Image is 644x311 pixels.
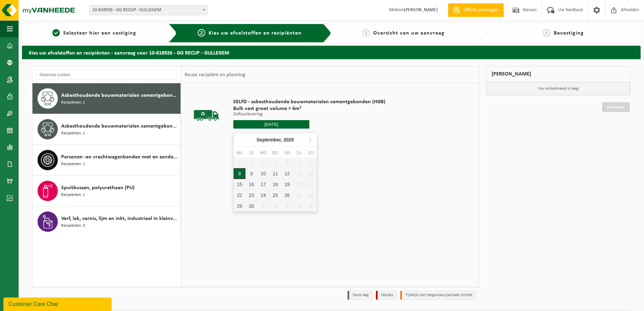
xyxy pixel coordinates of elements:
div: 15 [234,179,245,190]
h2: Kies uw afvalstoffen en recipiënten - aanvraag voor 10-818926 - GG RECUP - GULLEGEM [22,46,641,59]
div: 23 [245,190,257,201]
div: 2 [269,201,281,212]
span: Personen -en vrachtwagenbanden met en zonder velg [61,153,179,161]
button: Spuitbussen, polyurethaan (PU) Recipiënten: 1 [32,176,181,206]
div: 9 [245,168,257,179]
button: Asbesthoudende bouwmaterialen cementgebonden met isolatie(hechtgebonden) Recipiënten: 1 [32,114,181,145]
li: Tijdelijk niet toegestaan/période limitée [400,291,476,300]
div: 19 [281,179,293,190]
span: 2 [198,29,205,37]
div: September, [254,134,297,145]
div: 24 [257,190,269,201]
iframe: chat widget [3,296,113,311]
div: 16 [245,179,257,190]
div: 25 [269,190,281,201]
span: Overzicht van uw aanvraag [373,30,445,36]
span: Recipiënten: 1 [61,161,85,168]
span: Recipiënten: 1 [61,99,85,106]
li: Vaste dag [348,291,373,300]
div: di [245,150,257,156]
div: Keuze recipiënt en planning [181,66,249,83]
div: [PERSON_NAME] [486,66,631,82]
span: Recipiënten: 1 [61,130,85,137]
span: 4 [543,29,550,37]
button: Personen -en vrachtwagenbanden met en zonder velg Recipiënten: 1 [32,145,181,176]
div: do [269,150,281,156]
span: Asbesthoudende bouwmaterialen cementgebonden (hechtgebonden) [61,91,179,99]
span: Bevestiging [554,30,584,36]
p: Zelfaanlevering [233,112,385,117]
strong: [PERSON_NAME] [404,7,438,13]
button: Asbesthoudende bouwmaterialen cementgebonden (hechtgebonden) Recipiënten: 1 [32,83,181,114]
div: 30 [245,201,257,212]
li: Holiday [376,291,397,300]
div: zo [305,150,317,156]
div: 17 [257,179,269,190]
span: Verf, lak, vernis, lijm en inkt, industrieel in kleinverpakking [61,215,179,223]
div: 12 [281,168,293,179]
div: 11 [269,168,281,179]
a: Doorgaan [602,102,630,112]
span: Selecteer hier een vestiging [63,30,136,36]
input: Selecteer datum [233,120,309,129]
span: Bulk vast groot volume > 6m³ [233,105,385,112]
span: Spuitbussen, polyurethaan (PU) [61,184,135,192]
div: 8 [234,168,245,179]
div: 22 [234,190,245,201]
span: 10-818926 - GG RECUP - GULLEGEM [89,5,208,15]
span: Recipiënten: 1 [61,192,85,198]
div: 18 [269,179,281,190]
span: Offerte aanvragen [462,7,500,14]
span: 3 [362,29,370,37]
span: Asbesthoudende bouwmaterialen cementgebonden met isolatie(hechtgebonden) [61,122,179,130]
div: 10 [257,168,269,179]
div: vr [281,150,293,156]
span: Recipiënten: 3 [61,223,85,229]
div: 3 [281,201,293,212]
span: 10-818926 - GG RECUP - GULLEGEM [90,5,207,15]
p: Uw winkelmand is leeg [486,82,630,95]
button: Verf, lak, vernis, lijm en inkt, industrieel in kleinverpakking Recipiënten: 3 [32,206,181,237]
div: 26 [281,190,293,201]
span: Kies uw afvalstoffen en recipiënten [209,30,302,36]
div: wo [257,150,269,156]
a: 1Selecteer hier een vestiging [25,29,163,37]
div: za [293,150,305,156]
a: Offerte aanvragen [448,3,504,17]
input: Materiaal zoeken [36,70,177,80]
div: 29 [234,201,245,212]
div: ma [234,150,245,156]
div: 1 [257,201,269,212]
span: 1 [52,29,60,37]
i: 2025 [283,137,294,142]
span: SELFD - asbesthoudende bouwmaterialen cementgebonden (HGB) [233,98,385,105]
